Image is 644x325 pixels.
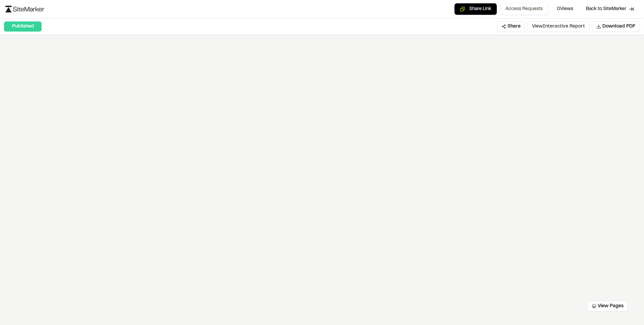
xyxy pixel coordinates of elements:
[582,3,639,15] a: Back to SiteMarker
[5,6,44,12] img: logo-black-rebrand.svg
[602,23,636,30] span: Download PDF
[497,21,525,32] button: Share
[586,6,626,12] span: Back to SiteMarker
[587,301,628,312] button: View Pages
[454,3,497,15] button: Copy share link
[500,3,548,15] button: Access Requests
[528,21,589,32] button: ViewInteractive Report
[557,5,573,13] span: 0 Views
[592,21,640,32] button: Download PDF
[551,3,579,15] button: 0Views
[4,21,42,32] div: Published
